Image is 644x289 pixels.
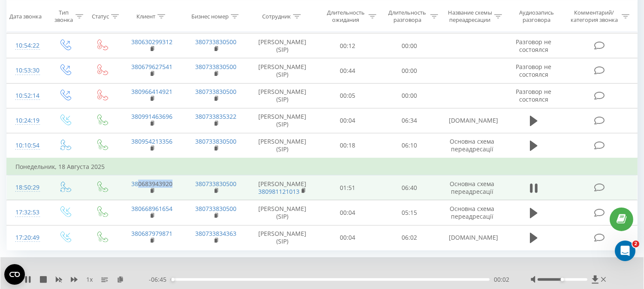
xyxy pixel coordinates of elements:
td: Понедельник, 18 Августа 2025 [7,158,638,175]
a: 380679627541 [131,63,172,71]
td: [PERSON_NAME] [248,175,317,200]
div: 17:20:49 [15,229,37,246]
td: [PERSON_NAME] (SIP) [248,33,317,58]
div: Дата звонка [9,12,42,20]
div: Аудиозапись разговора [512,9,561,24]
span: Разговор не состоялся [516,38,551,54]
a: 380683943920 [131,180,172,188]
td: 00:44 [317,58,379,83]
a: 380733834363 [195,229,236,238]
td: 00:04 [317,108,379,133]
div: 10:10:54 [15,137,37,154]
div: Название схемы переадресации [448,9,492,24]
a: 380733830500 [195,205,236,213]
div: 10:54:22 [15,37,37,54]
td: [PERSON_NAME] (SIP) [248,133,317,158]
td: 06:10 [378,133,440,158]
td: [PERSON_NAME] (SIP) [248,200,317,225]
td: 00:00 [378,33,440,58]
div: Accessibility label [561,278,564,281]
td: 01:51 [317,175,379,200]
div: Длительность разговора [386,9,428,24]
td: [PERSON_NAME] (SIP) [248,225,317,250]
div: 18:50:29 [15,179,37,196]
a: 380966414921 [131,87,172,96]
td: 00:00 [378,58,440,83]
td: 00:00 [378,83,440,108]
div: Тип звонка [54,9,73,24]
td: 00:04 [317,225,379,250]
button: Open CMP widget [4,264,25,285]
a: 380733830500 [195,63,236,71]
span: Разговор не состоялся [516,87,551,103]
div: Бизнес номер [191,12,229,20]
div: 10:24:19 [15,112,37,129]
a: 380733830500 [195,180,236,188]
td: Основна схема переадресації [440,133,504,158]
div: 10:52:14 [15,87,37,104]
span: - 06:45 [149,275,171,284]
td: Основна схема переадресації [440,200,504,225]
td: 00:12 [317,33,379,58]
div: Клиент [136,12,155,20]
div: Сотрудник [262,12,291,20]
div: 17:32:53 [15,204,37,221]
a: 380630299312 [131,38,172,46]
a: 380733835322 [195,112,236,120]
div: Accessibility label [171,278,175,281]
span: 00:02 [494,275,509,284]
td: [PERSON_NAME] (SIP) [248,83,317,108]
a: 380733830500 [195,87,236,96]
td: 06:34 [378,108,440,133]
a: 380733830500 [195,38,236,46]
div: Статус [92,12,109,20]
div: 10:53:30 [15,62,37,79]
td: [DOMAIN_NAME] [440,108,504,133]
td: Основна схема переадресації [440,175,504,200]
div: Длительность ожидания [325,9,367,24]
iframe: Intercom live chat [615,241,635,261]
span: 2 [632,241,639,247]
a: 380687979871 [131,229,172,238]
td: 00:18 [317,133,379,158]
td: 05:15 [378,200,440,225]
span: 1 x [86,275,93,284]
div: Комментарий/категория звонка [569,9,620,24]
td: 06:40 [378,175,440,200]
a: 380668961654 [131,205,172,213]
span: Разговор не состоялся [516,63,551,78]
td: 06:02 [378,225,440,250]
td: [PERSON_NAME] (SIP) [248,108,317,133]
a: 380981121013 [258,187,299,196]
a: 380991463696 [131,112,172,120]
a: 380733830500 [195,137,236,145]
td: 00:04 [317,200,379,225]
a: 380954213356 [131,137,172,145]
td: [DOMAIN_NAME] [440,225,504,250]
td: [PERSON_NAME] (SIP) [248,58,317,83]
td: 00:05 [317,83,379,108]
